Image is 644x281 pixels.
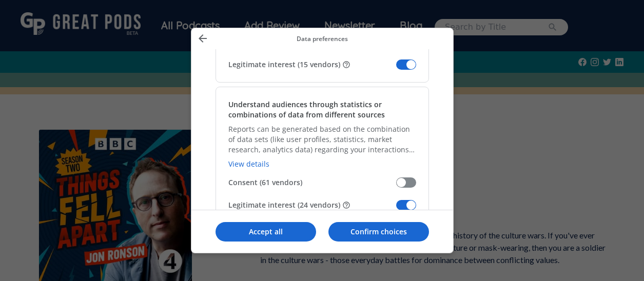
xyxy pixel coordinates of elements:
button: Confirm choices [328,222,429,242]
span: Consent (61 vendors) [228,177,396,188]
h2: Understand audiences through statistics or combinations of data from different sources [228,99,416,120]
button: Accept all [216,222,316,242]
p: Accept all [216,227,316,237]
p: Confirm choices [328,227,429,237]
button: Some vendors are not asking for your consent, but are using your personal data on the basis of th... [342,61,350,69]
p: Reports can be generated based on the combination of data sets (like user profiles, statistics, m... [228,124,416,155]
button: Some vendors are not asking for your consent, but are using your personal data on the basis of th... [342,201,350,209]
p: Data preferences [212,34,433,43]
span: Legitimate interest (24 vendors) [228,200,396,210]
button: Back [193,32,212,45]
a: View details, Understand audiences through statistics or combinations of data from different sources [228,159,269,169]
div: Manage your data [191,28,454,253]
span: Legitimate interest (15 vendors) [228,59,396,70]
